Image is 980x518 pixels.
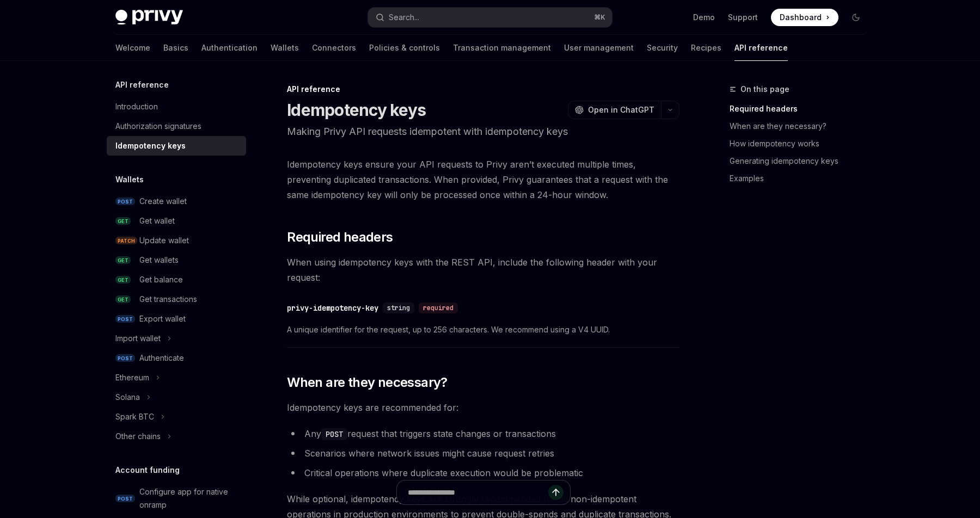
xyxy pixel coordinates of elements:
a: How idempotency works [730,135,873,152]
a: User management [564,35,634,61]
span: POST [115,495,135,503]
span: GET [115,276,131,284]
button: Send message [548,485,563,500]
div: Authorization signatures [115,120,201,133]
a: POSTConfigure app for native onramp [107,482,246,515]
li: Scenarios where network issues might cause request retries [287,446,679,461]
span: string [387,304,410,312]
div: privy-idempotency-key [287,303,378,313]
div: Get transactions [139,293,197,306]
div: Spark BTC [115,410,154,423]
span: When are they necessary? [287,374,448,391]
a: Transaction management [453,35,551,61]
a: Authorization signatures [107,116,246,136]
span: A unique identifier for the request, up to 256 characters. We recommend using a V4 UUID. [287,323,679,336]
div: Create wallet [139,195,187,208]
div: Get wallet [139,214,175,227]
img: dark logo [115,10,183,25]
a: GETGet wallet [107,211,246,231]
h5: Account funding [115,464,180,477]
span: When using idempotency keys with the REST API, include the following header with your request: [287,255,679,285]
a: Generating idempotency keys [730,152,873,170]
div: Export wallet [139,312,186,325]
a: POSTAuthenticate [107,348,246,368]
div: Get wallets [139,254,179,267]
button: Search...⌘K [368,8,612,27]
a: Security [647,35,678,61]
span: POST [115,315,135,323]
a: Introduction [107,97,246,116]
div: Ethereum [115,371,149,384]
div: Other chains [115,430,161,443]
span: GET [115,256,131,264]
div: Configure app for native onramp [139,485,240,511]
a: Support [728,12,758,23]
div: Get balance [139,273,183,286]
code: POST [321,428,347,440]
a: Examples [730,170,873,187]
h5: Wallets [115,173,144,186]
a: POSTCreate wallet [107,192,246,211]
a: Welcome [115,35,150,61]
span: Dashboard [780,12,822,23]
a: API reference [734,35,788,61]
div: API reference [287,84,679,95]
a: When are they necessary? [730,118,873,135]
span: POST [115,198,135,206]
button: Open in ChatGPT [568,101,661,119]
li: Critical operations where duplicate execution would be problematic [287,465,679,480]
span: Idempotency keys are recommended for: [287,400,679,415]
a: PATCHUpdate wallet [107,231,246,250]
span: On this page [740,83,789,96]
a: Basics [163,35,188,61]
a: Required headers [730,100,873,118]
a: GETGet wallets [107,250,246,270]
p: Making Privy API requests idempotent with idempotency keys [287,124,679,139]
button: Toggle dark mode [847,9,865,26]
div: Idempotency keys [115,139,186,152]
span: Idempotency keys ensure your API requests to Privy aren’t executed multiple times, preventing dup... [287,157,679,202]
div: required [419,303,458,313]
div: Introduction [115,100,158,113]
h5: API reference [115,78,169,91]
h1: Idempotency keys [287,100,426,120]
span: GET [115,217,131,225]
a: Wallets [271,35,299,61]
div: Search... [389,11,419,24]
span: Open in ChatGPT [588,104,654,115]
a: Connectors [312,35,356,61]
span: PATCH [115,237,137,245]
a: Recipes [691,35,721,61]
li: Any request that triggers state changes or transactions [287,426,679,441]
div: Solana [115,391,140,404]
span: GET [115,295,131,304]
a: Policies & controls [369,35,440,61]
a: Dashboard [771,9,838,26]
a: GETGet transactions [107,289,246,309]
div: Update wallet [139,234,189,247]
span: POST [115,354,135,362]
a: Demo [693,12,715,23]
a: Authentication [201,35,258,61]
a: GETGet balance [107,270,246,289]
span: Required headers [287,229,393,246]
a: Idempotency keys [107,136,246,156]
div: Authenticate [139,351,184,365]
a: POSTExport wallet [107,309,246,329]
div: Import wallet [115,332,161,345]
span: ⌘ K [594,13,605,22]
